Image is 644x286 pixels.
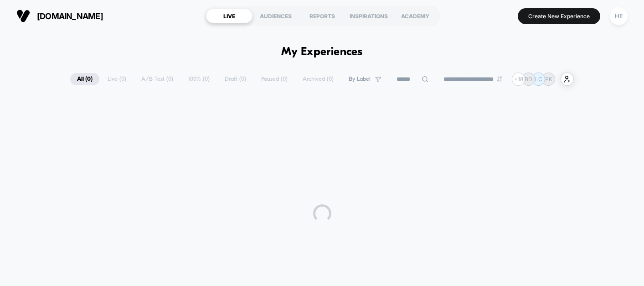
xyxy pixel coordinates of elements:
p: BD [525,76,532,83]
p: PK [545,76,552,83]
span: By Label [349,76,371,83]
div: INSPIRATIONS [345,9,392,23]
div: HE [610,7,628,25]
button: [DOMAIN_NAME] [14,9,106,23]
div: LIVE [206,9,252,23]
img: end [497,76,502,82]
div: REPORTS [299,9,345,23]
h1: My Experiences [281,46,363,59]
button: HE [607,7,630,26]
span: [DOMAIN_NAME] [37,11,103,21]
div: AUDIENCES [252,9,299,23]
div: ACADEMY [392,9,438,23]
span: All ( 0 ) [70,73,99,85]
p: LC [535,76,542,83]
img: Visually logo [16,9,30,23]
div: + 18 [512,73,525,86]
button: Create New Experience [518,8,600,24]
